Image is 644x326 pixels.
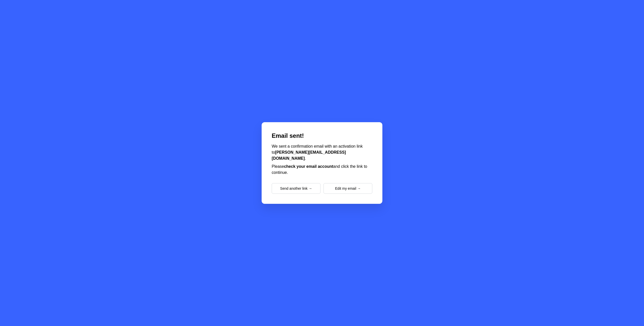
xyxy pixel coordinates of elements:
[272,143,372,161] p: We sent a confirmation email with an activation link to .
[324,183,372,194] button: Edit my email →
[272,164,372,176] p: Please and click the link to continue.
[284,164,333,169] strong: check your email account
[272,183,320,194] button: Send another link →
[272,132,372,139] h2: Email sent!
[272,150,346,160] strong: [PERSON_NAME][EMAIL_ADDRESS][DOMAIN_NAME]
